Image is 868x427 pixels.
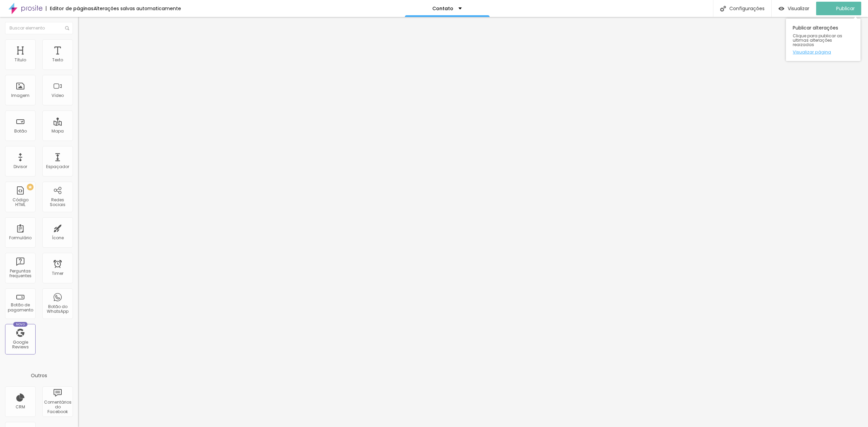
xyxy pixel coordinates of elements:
div: Divisor [14,164,27,169]
div: CRM [16,405,25,409]
p: Contato [432,6,453,11]
div: Redes Sociais [44,198,71,207]
div: Comentários do Facebook [44,400,71,414]
span: Clique para publicar as ultimas alterações reaizadas [793,34,854,47]
img: Icone [65,26,69,30]
div: Título [15,58,26,62]
div: Google Reviews [7,340,34,350]
div: Editor de páginas [46,6,94,11]
div: Código HTML [7,198,34,207]
div: Timer [52,271,63,276]
div: Formulário [9,236,32,240]
div: Botão do WhatsApp [44,304,71,314]
div: Ícone [52,236,64,240]
div: Espaçador [46,164,69,169]
div: Publicar alterações [786,19,861,61]
span: Publicar [836,6,855,11]
div: Mapa [52,129,64,134]
div: Novo [13,322,28,327]
button: Visualizar [772,2,816,15]
span: Visualizar [788,6,809,11]
div: Vídeo [52,93,64,98]
div: Perguntas frequentes [7,269,34,279]
div: Botão de pagamento [7,303,34,312]
a: Visualizar página [793,50,854,54]
img: view-1.svg [778,6,784,12]
div: Imagem [11,93,29,98]
img: Icone [720,6,726,12]
div: Alterações salvas automaticamente [94,6,181,11]
input: Buscar elemento [5,22,73,34]
div: Texto [52,58,63,62]
div: Botão [14,129,27,134]
iframe: Editor [78,17,868,427]
button: Publicar [816,2,861,15]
